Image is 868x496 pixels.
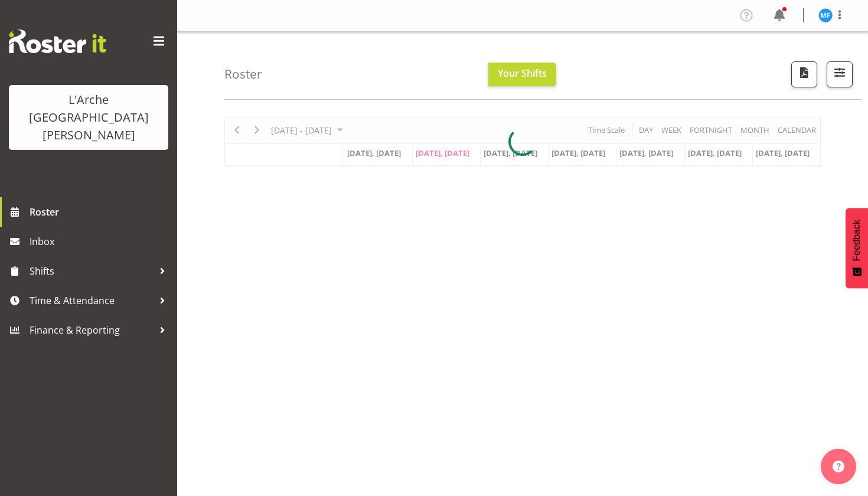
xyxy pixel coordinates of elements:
h4: Roster [224,67,262,81]
span: Your Shifts [498,67,547,80]
span: Inbox [30,233,171,250]
button: Your Shifts [488,63,556,86]
span: Time & Attendance [30,292,154,309]
div: L'Arche [GEOGRAPHIC_DATA][PERSON_NAME] [21,91,156,144]
span: Feedback [851,220,862,261]
img: help-xxl-2.png [833,461,844,472]
span: Roster [30,203,171,221]
img: Rosterit website logo [9,30,106,53]
img: melissa-fry10932.jpg [818,8,833,22]
span: Finance & Reporting [30,321,154,339]
button: Filter Shifts [827,61,853,87]
button: Feedback - Show survey [846,208,868,288]
button: Download a PDF of the roster according to the set date range. [791,61,817,87]
span: Shifts [30,262,154,280]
